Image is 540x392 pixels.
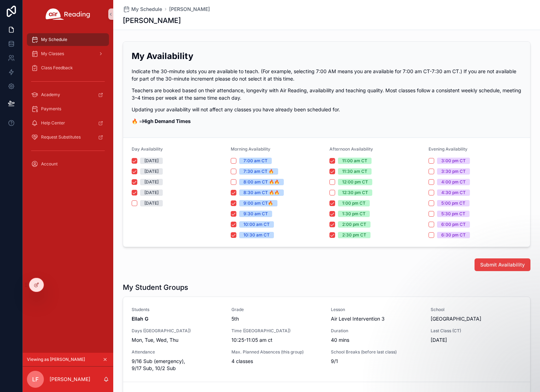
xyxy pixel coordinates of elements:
div: 11:00 am CT [342,158,367,164]
span: 4 classes [231,358,323,365]
span: Days ([GEOGRAPHIC_DATA]) [132,328,223,334]
div: 5:00 pm CT [441,200,465,206]
strong: High Demand Times [142,118,191,124]
span: School Breaks (before last class) [331,349,422,355]
div: [DATE] [144,189,159,196]
span: Lesson [331,307,422,312]
div: [DATE] [144,158,159,164]
span: Payments [41,106,61,112]
span: My Schedule [131,6,162,13]
div: 3:30 pm CT [441,168,466,175]
div: [DATE] [144,179,159,185]
div: 4:00 pm CT [441,179,466,185]
div: 4:30 pm CT [441,189,466,196]
div: 2:00 pm CT [342,221,366,228]
span: Morning Availability [231,146,270,152]
span: Duration [331,328,422,334]
div: 7:30 am CT 🔥 [243,168,274,175]
p: Updating your availability will not affect any classes you have already been scheduled for. [132,106,522,113]
a: Help Center [27,117,109,129]
a: Payments [27,103,109,115]
span: My Classes [41,51,64,57]
span: Help Center [41,120,65,126]
div: 11:30 am CT [342,168,367,175]
span: Attendance [132,349,223,355]
div: 9:00 am CT🔥 [243,200,273,206]
p: [PERSON_NAME] [50,376,90,383]
span: Afternoon Availability [329,146,373,152]
a: My Classes [27,47,109,60]
span: Air Level Intervention 3 [331,315,422,322]
span: 9/16 Sub (emergency), 9/17 Sub, 10/2 Sub [132,358,223,372]
div: 1:30 pm CT [342,211,366,217]
div: 8:00 am CT 🔥🔥 [243,179,280,185]
span: Viewing as [PERSON_NAME] [27,357,85,362]
span: Evening Availability [429,146,467,152]
span: Last Class (CT) [431,328,522,334]
a: Request Substitutes [27,131,109,144]
a: My Schedule [123,6,162,13]
span: [DATE] [431,337,522,344]
div: 9:30 am CT [243,211,268,217]
button: Submit Availability [475,258,530,271]
a: Class Feedback [27,62,109,74]
a: [PERSON_NAME] [169,6,210,13]
span: LF [32,375,39,384]
div: 8:30 am CT 🔥🔥 [243,189,280,196]
p: Teachers are booked based on their attendance, longevity with Air Reading, availability and teach... [132,87,522,101]
span: Max. Planned Absences (this group) [231,349,323,355]
div: 5:30 pm CT [441,211,465,217]
div: 7:00 am CT [243,158,268,164]
div: 10:00 am CT [243,221,270,228]
span: 40 mins [331,337,422,344]
img: App logo [46,8,90,20]
span: School [431,307,522,312]
div: 1:00 pm CT [342,200,366,206]
div: 12:30 pm CT [342,189,368,196]
span: Time ([GEOGRAPHIC_DATA]) [231,328,323,334]
span: [GEOGRAPHIC_DATA] [431,315,522,322]
a: Account [27,158,109,170]
span: 10:25-11:05 am ct [231,337,323,344]
h1: My Student Groups [123,282,188,292]
a: My Schedule [27,33,109,46]
div: [DATE] [144,200,159,206]
span: Day Availability [132,146,163,152]
span: Mon, Tue, Wed, Thu [132,337,223,344]
span: Students [132,307,223,312]
h1: [PERSON_NAME] [123,16,181,25]
p: 🔥 = [132,117,522,125]
span: Account [41,161,58,167]
p: Indicate the 30-minute slots you are available to teach. (For example, selecting 7:00 AM means yo... [132,68,522,82]
span: Request Substitutes [41,134,81,140]
span: Grade [231,307,323,312]
div: scrollable content [23,28,113,180]
span: Academy [41,92,60,98]
div: 6:30 pm CT [441,232,466,238]
div: 6:00 pm CT [441,221,466,228]
div: 12:00 pm CT [342,179,368,185]
span: Submit Availability [480,261,525,268]
span: 5th [231,315,323,322]
strong: Ellah G [132,316,148,322]
span: Class Feedback [41,65,73,71]
span: 9/1 [331,358,422,365]
a: Academy [27,88,109,101]
div: 3:00 pm CT [441,158,466,164]
div: [DATE] [144,168,159,175]
span: My Schedule [41,37,67,42]
div: 2:30 pm CT [342,232,366,238]
h2: My Availability [132,50,522,62]
div: 10:30 am CT [243,232,270,238]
